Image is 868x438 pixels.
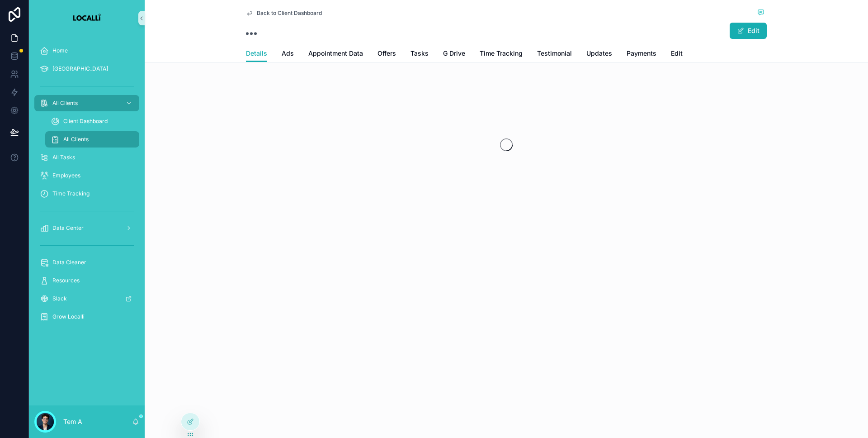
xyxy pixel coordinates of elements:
[377,49,396,58] span: Offers
[45,113,139,129] a: Client Dashboard
[63,118,108,125] span: Client Dashboard
[63,136,89,143] span: All Clients
[52,65,108,72] span: [GEOGRAPHIC_DATA]
[308,49,363,58] span: Appointment Data
[246,10,322,17] a: Back to Client Dashboard
[586,49,612,58] span: Updates
[34,149,139,166] a: All Tasks
[34,61,139,77] a: [GEOGRAPHIC_DATA]
[671,45,683,63] a: Edit
[45,131,139,148] a: All Clients
[52,277,80,284] span: Resources
[73,11,101,25] img: App logo
[246,45,267,62] a: Details
[52,172,80,179] span: Employees
[52,259,86,266] span: Data Cleaner
[34,309,139,325] a: Grow Localli
[34,290,139,307] a: Slack
[63,417,82,426] p: Tem A
[410,45,429,63] a: Tasks
[537,45,572,63] a: Testimonial
[52,295,67,302] span: Slack
[34,95,139,111] a: All Clients
[34,186,139,202] a: Time Tracking
[480,49,523,58] span: Time Tracking
[34,220,139,236] a: Data Center
[34,43,139,59] a: Home
[537,49,572,58] span: Testimonial
[627,49,656,58] span: Payments
[52,190,90,197] span: Time Tracking
[52,154,75,161] span: All Tasks
[34,272,139,289] a: Resources
[671,49,683,58] span: Edit
[34,167,139,184] a: Employees
[282,45,294,63] a: Ads
[586,45,612,63] a: Updates
[308,45,363,63] a: Appointment Data
[377,45,396,63] a: Offers
[730,23,767,39] button: Edit
[480,45,523,63] a: Time Tracking
[246,49,267,58] span: Details
[52,224,84,232] span: Data Center
[410,49,429,58] span: Tasks
[52,47,68,54] span: Home
[34,254,139,271] a: Data Cleaner
[257,10,322,17] span: Back to Client Dashboard
[282,49,294,58] span: Ads
[52,100,78,107] span: All Clients
[443,49,465,58] span: G Drive
[52,313,85,320] span: Grow Localli
[627,45,656,63] a: Payments
[29,36,145,337] div: scrollable content
[443,45,465,63] a: G Drive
